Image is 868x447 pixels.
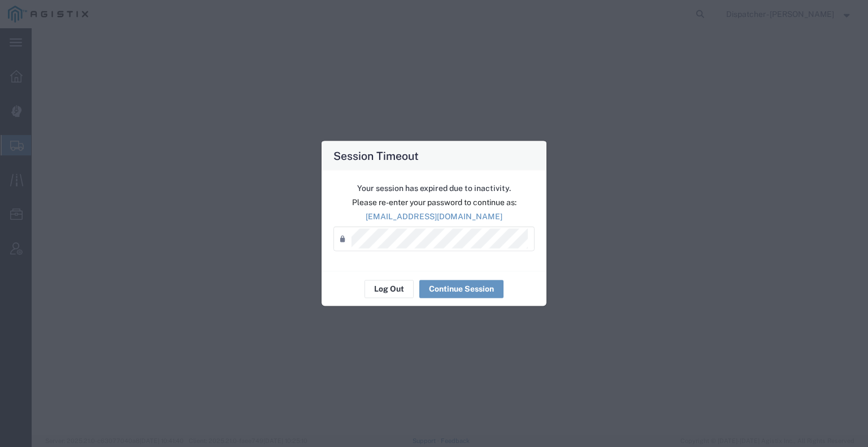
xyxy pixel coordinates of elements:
[333,147,419,163] h4: Session Timeout
[419,280,504,298] button: Continue Session
[333,182,535,194] p: Your session has expired due to inactivity.
[333,210,535,222] p: [EMAIL_ADDRESS][DOMAIN_NAME]
[333,196,535,208] p: Please re-enter your password to continue as:
[364,280,414,298] button: Log Out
